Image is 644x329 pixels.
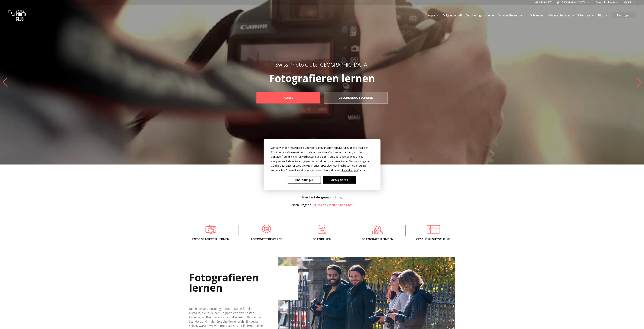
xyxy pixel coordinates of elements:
[288,176,321,184] button: Einstellungen
[323,176,356,184] button: Akzeptieren
[271,146,373,172] div: Wir verwenden notwendige Cookies, damit unsere Website funktioniert. Mit Ihrer Zustimmung können ...
[342,168,358,172] span: Einstellungen
[263,139,380,190] div: Cookie Consent Prompt
[323,164,343,167] span: Cookie-Richtlinie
